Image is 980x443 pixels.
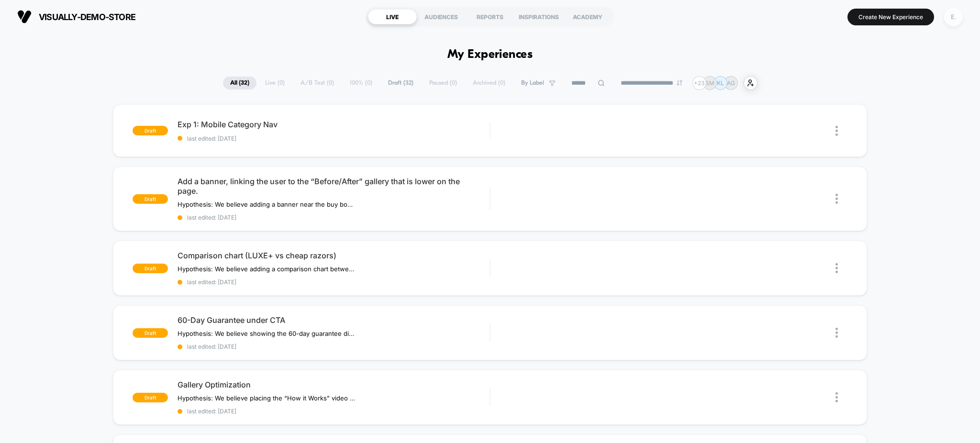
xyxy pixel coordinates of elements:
[133,126,168,135] span: draft
[563,9,612,24] div: ACADEMY
[14,9,138,24] button: visually-demo-store
[835,328,838,338] img: close
[847,9,934,25] button: Create New Experience
[133,194,168,204] span: draft
[521,79,544,87] span: By Label
[835,126,838,136] img: close
[133,264,168,273] span: draft
[133,393,168,402] span: draft
[39,12,135,22] span: visually-demo-store
[677,80,682,86] img: end
[17,10,32,24] img: Visually logo
[178,278,490,286] span: last edited: [DATE]
[178,330,355,337] span: Hypothesis: We believe showing the 60-day guarantee directly under the CTA will increase purchase...
[178,214,490,221] span: last edited: [DATE]
[178,408,490,415] span: last edited: [DATE]
[133,328,168,338] span: draft
[417,9,466,24] div: AUDIENCES
[941,7,966,27] button: E.
[223,77,256,89] span: All ( 32 )
[835,392,838,402] img: close
[178,343,490,350] span: last edited: [DATE]
[944,8,963,26] div: E.
[835,194,838,204] img: close
[717,79,724,87] p: KL
[178,394,355,402] span: Hypothesis: We believe placing the “How it Works” video directly in the gallery and adding a “See...
[705,79,714,87] p: SM
[514,9,563,24] div: INSPIRATIONS
[178,380,490,389] span: Gallery Optimization
[447,48,533,62] h1: My Experiences
[178,120,490,129] span: Exp 1: Mobile Category Nav
[835,263,838,273] img: close
[178,251,490,260] span: Comparison chart (LUXE+ vs cheap razors)
[466,9,514,24] div: REPORTS
[692,76,706,90] div: + 23
[178,315,490,325] span: 60-Day Guarantee under CTA
[381,77,421,89] span: Draft ( 32 )
[178,265,355,273] span: Hypothesis: We believe adding a comparison chart between LUXE+ and cheap razors will improve conv...
[178,177,490,196] span: Add a banner, linking the user to the “Before/After” gallery that is lower on the page.
[368,9,417,24] div: LIVE
[178,135,490,142] span: last edited: [DATE]
[727,79,735,87] p: AG
[178,200,355,208] span: Hypothesis: We believe adding a banner near the buy box that links users directly to the Before/A...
